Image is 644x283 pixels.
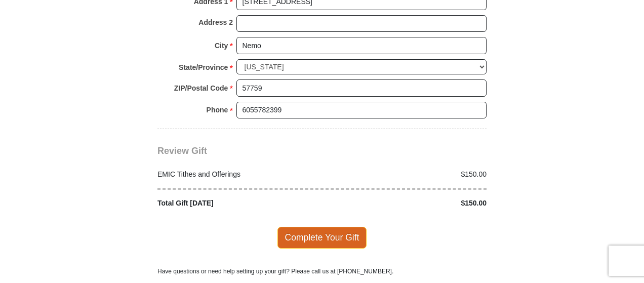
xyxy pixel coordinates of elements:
[198,15,233,29] strong: Address 2
[322,198,492,209] div: $150.00
[174,81,228,95] strong: ZIP/Postal Code
[322,169,492,180] div: $150.00
[277,227,367,248] span: Complete Your Gift
[152,169,323,180] div: EMIC Tithes and Offerings
[179,60,228,74] strong: State/Province
[152,198,323,209] div: Total Gift [DATE]
[207,103,228,117] strong: Phone
[215,38,228,53] strong: City
[157,146,207,156] span: Review Gift
[157,267,487,276] p: Have questions or need help setting up your gift? Please call us at [PHONE_NUMBER].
